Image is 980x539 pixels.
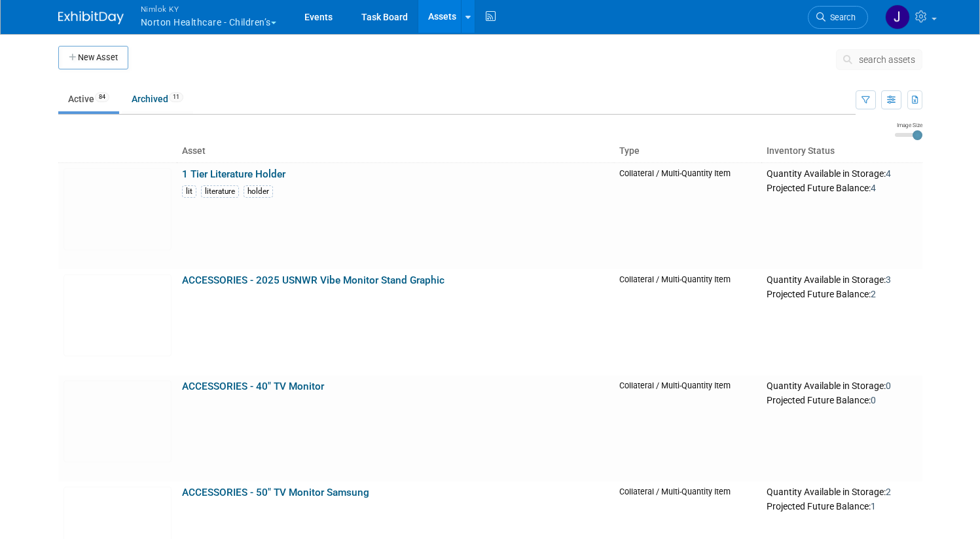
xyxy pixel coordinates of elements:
span: 2 [871,289,876,299]
div: Image Size [895,121,922,129]
span: 4 [886,168,891,179]
a: Search [808,6,868,29]
span: 2 [886,487,891,497]
img: ExhibitDay [58,11,124,24]
a: ACCESSORIES - 2025 USNWR Vibe Monitor Stand Graphic [182,274,445,286]
div: Quantity Available in Storage: [767,381,916,392]
a: ACCESSORIES - 50" TV Monitor Samsung [182,487,369,498]
div: Quantity Available in Storage: [767,168,916,180]
div: Projected Future Balance: [767,392,916,407]
button: search assets [836,49,922,70]
th: Type [614,140,761,162]
div: Quantity Available in Storage: [767,487,916,498]
th: Asset [177,140,615,162]
span: 4 [871,183,876,193]
div: literature [201,185,239,198]
span: 3 [886,274,891,285]
span: 1 [871,501,876,511]
a: ACCESSORIES - 40" TV Monitor [182,381,324,392]
a: Active84 [58,86,119,111]
div: Projected Future Balance: [767,498,916,513]
a: 1 Tier Literature Holder [182,168,285,180]
td: Collateral / Multi-Quantity Item [614,375,761,481]
span: 11 [169,92,183,102]
span: Search [826,12,856,22]
span: Nimlok KY [141,2,276,16]
div: lit [182,185,196,198]
td: Collateral / Multi-Quantity Item [614,269,761,375]
span: 0 [871,395,876,405]
td: Collateral / Multi-Quantity Item [614,162,761,269]
div: Quantity Available in Storage: [767,274,916,286]
span: 84 [95,92,109,102]
div: Projected Future Balance: [767,180,916,195]
div: Projected Future Balance: [767,286,916,301]
img: Jamie Dunn [885,5,910,29]
div: holder [244,185,273,198]
span: 0 [886,381,891,391]
button: New Asset [58,46,128,69]
a: Archived11 [122,86,193,111]
span: search assets [859,54,915,65]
